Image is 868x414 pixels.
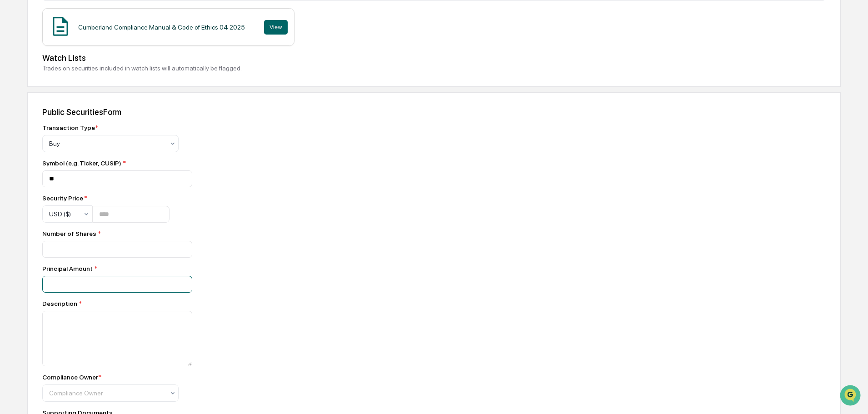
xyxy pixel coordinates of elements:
[264,20,288,35] button: View
[9,115,16,123] div: 🖐️
[62,111,116,127] a: 🗄️Attestations
[42,195,170,202] div: Security Price
[42,53,826,63] div: Watch Lists
[42,265,360,272] div: Principal Amount
[31,70,149,79] div: Start new chat
[66,115,73,123] div: 🗄️
[5,111,62,127] a: 🖐️Preclearance
[839,384,863,409] iframe: Open customer support
[42,374,101,381] div: Compliance Owner
[49,15,72,38] img: Document Icon
[75,115,113,124] span: Attestations
[31,79,115,86] div: We're available if you need us!
[42,107,826,117] div: Public Securities Form
[9,133,16,140] div: 🔎
[155,72,165,83] button: Start new chat
[42,65,826,72] div: Trades on securities included in watch lists will automatically be flagged.
[9,19,165,34] p: How can we help?
[42,230,360,237] div: Number of Shares
[64,154,110,161] a: Powered byPylon
[18,115,59,124] span: Preclearance
[42,124,98,131] div: Transaction Type
[78,24,245,31] div: Cumberland Compliance Manual & Code of Ethics 04 2025
[5,128,61,145] a: 🔎Data Lookup
[18,132,57,141] span: Data Lookup
[90,154,110,161] span: Pylon
[42,300,360,307] div: Description
[9,70,25,86] img: 1746055101610-c473b297-6a78-478c-a979-82029cc54cd1
[42,160,360,167] div: Symbol (e.g. Ticker, CUSIP)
